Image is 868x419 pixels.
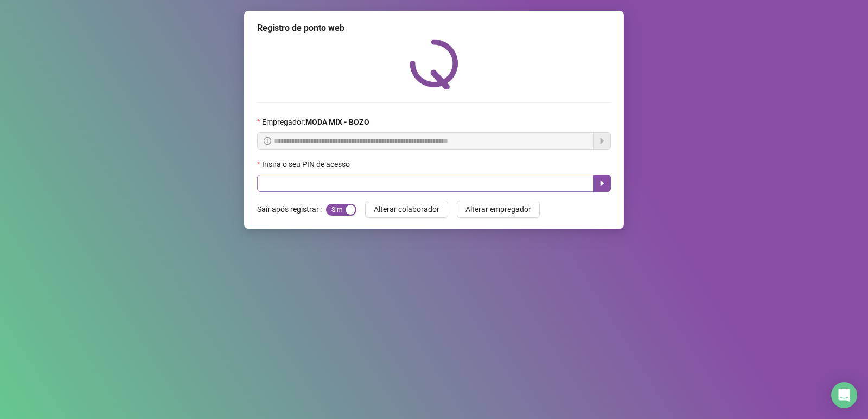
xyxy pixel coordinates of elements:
div: Open Intercom Messenger [831,382,857,408]
span: Empregador : [262,116,369,128]
button: Alterar colaborador [365,201,448,218]
span: Alterar empregador [465,203,531,215]
strong: MODA MIX - BOZO [305,118,369,126]
label: Sair após registrar [257,201,326,218]
button: Alterar empregador [457,201,540,218]
img: QRPoint [410,39,458,89]
span: info-circle [264,137,271,145]
div: Registro de ponto web [257,22,611,35]
span: caret-right [598,179,607,188]
span: Alterar colaborador [374,203,439,215]
label: Insira o seu PIN de acesso [257,158,357,170]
